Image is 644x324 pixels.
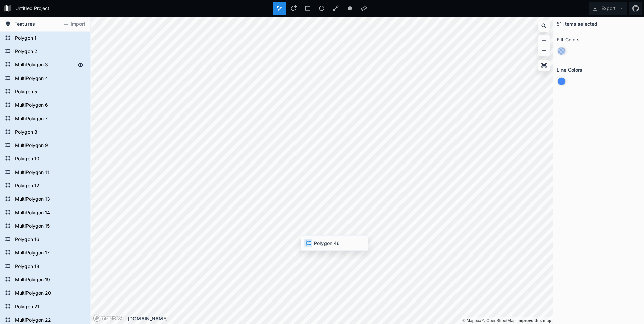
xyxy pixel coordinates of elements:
[14,20,35,27] span: Features
[60,19,89,30] button: Import
[557,64,583,75] h2: Line Colors
[589,2,627,15] button: Export
[517,318,551,323] a: Map feedback
[557,20,597,27] h4: 51 items selected
[93,314,122,322] a: Mapbox logo
[482,318,516,323] a: OpenStreetMap
[128,315,553,322] div: [DOMAIN_NAME]
[462,318,481,323] a: Mapbox
[557,34,580,45] h2: Fill Colors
